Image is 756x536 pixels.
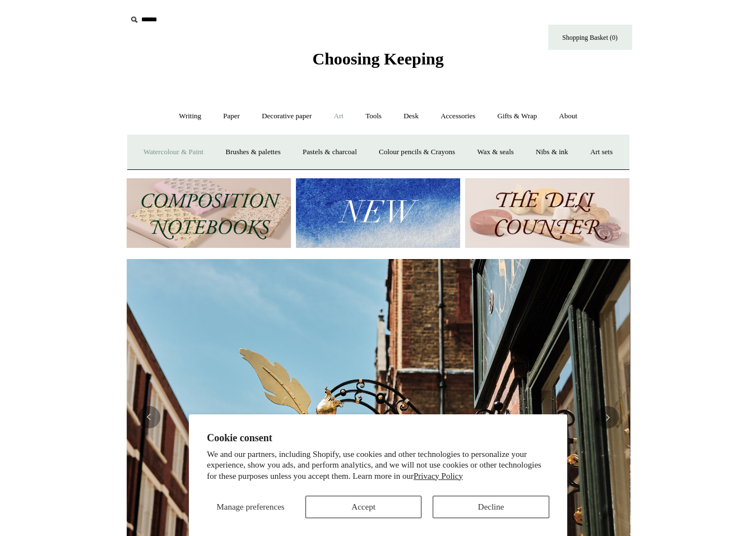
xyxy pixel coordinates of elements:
[312,49,443,68] span: Choosing Keeping
[433,496,549,518] button: Decline
[414,472,463,480] a: Privacy Policy
[216,502,284,511] span: Manage preferences
[324,101,354,131] a: Art
[296,178,460,248] img: New.jpg__PID:f73bdf93-380a-4a35-bcfe-7823039498e1
[207,449,549,482] p: We and our partners, including Shopify, use cookies and other technologies to personalize your ex...
[430,101,485,131] a: Accessories
[252,101,322,131] a: Decorative paper
[355,101,392,131] a: Tools
[526,137,578,167] a: Nibs & ink
[215,137,290,167] a: Brushes & palettes
[213,101,250,131] a: Paper
[393,101,429,131] a: Desk
[293,137,367,167] a: Pastels & charcoal
[138,406,160,428] button: Previous
[312,58,443,66] a: Choosing Keeping
[369,137,465,167] a: Colour pencils & Crayons
[127,178,291,248] img: 202302 Composition ledgers.jpg__PID:69722ee6-fa44-49dd-a067-31375e5d54ec
[207,432,549,444] h2: Cookie consent
[596,406,619,428] button: Next
[305,496,422,518] button: Accept
[467,137,523,167] a: Wax & seals
[548,25,632,50] a: Shopping Basket (0)
[580,137,623,167] a: Art sets
[169,101,211,131] a: Writing
[549,101,587,131] a: About
[133,137,214,167] a: Watercolour & Paint
[465,178,629,248] img: The Deli Counter
[207,496,294,518] button: Manage preferences
[487,101,547,131] a: Gifts & Wrap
